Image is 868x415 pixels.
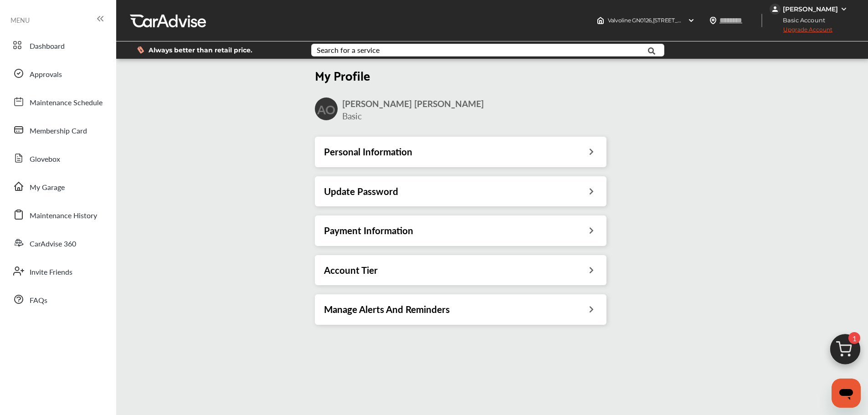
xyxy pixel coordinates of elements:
[761,14,762,27] img: header-divider.bc55588e.svg
[770,15,832,25] span: Basic Account
[770,26,832,37] span: Upgrade Account
[608,17,751,24] span: Valvoline GN0126 , [STREET_ADDRESS] La Mesa , CA 91941
[137,46,144,54] img: dollor_label_vector.a70140d1.svg
[30,97,103,109] span: Maintenance Schedule
[597,17,604,24] img: header-home-logo.8d720a4f.svg
[783,5,838,13] div: [PERSON_NAME]
[840,5,847,13] img: WGsFRI8htEPBVLJbROoPRyZpYNWhNONpIPPETTm6eUC0GeLEiAAAAAElFTkSuQmCC
[317,101,335,117] h2: AO
[30,154,60,165] span: Glovebox
[848,332,860,344] span: 1
[8,61,107,85] a: Approvals
[342,110,362,122] span: Basic
[30,295,47,307] span: FAQs
[8,174,107,198] a: My Garage
[324,264,378,276] h3: Account Tier
[315,67,606,83] h2: My Profile
[317,46,380,54] div: Search for a service
[709,17,717,24] img: location_vector.a44bc228.svg
[8,118,107,142] a: Membership Card
[8,287,107,311] a: FAQs
[8,33,107,57] a: Dashboard
[324,185,398,197] h3: Update Password
[8,146,107,170] a: Glovebox
[30,69,62,81] span: Approvals
[8,231,107,255] a: CarAdvise 360
[324,303,450,315] h3: Manage Alerts And Reminders
[30,182,65,194] span: My Garage
[324,225,413,236] h3: Payment Information
[30,266,72,278] span: Invite Friends
[832,379,861,408] iframe: Button to launch messaging window
[688,17,695,24] img: header-down-arrow.9dd2ce7d.svg
[324,146,412,158] h3: Personal Information
[30,210,97,222] span: Maintenance History
[770,4,781,15] img: jVpblrzwTbfkPYzPPzSLxeg0AAAAASUVORK5CYII=
[8,90,107,113] a: Maintenance Schedule
[30,41,65,52] span: Dashboard
[149,47,252,53] span: Always better than retail price.
[8,203,107,226] a: Maintenance History
[342,97,484,110] span: [PERSON_NAME] [PERSON_NAME]
[823,330,867,374] img: cart_icon.3d0951e8.svg
[30,125,87,137] span: Membership Card
[8,259,107,283] a: Invite Friends
[30,238,76,250] span: CarAdvise 360
[10,16,30,24] span: MENU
